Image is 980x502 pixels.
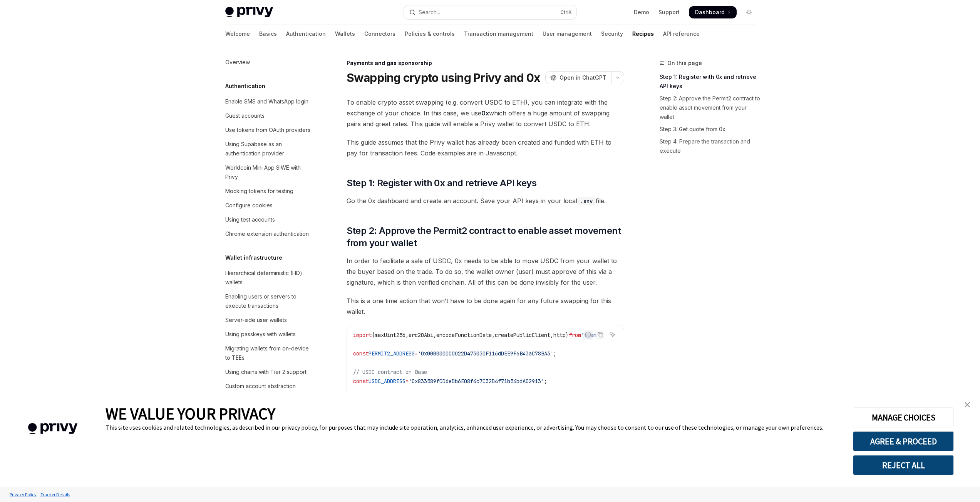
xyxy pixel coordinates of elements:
[286,25,326,43] a: Authentication
[225,330,296,339] div: Using passkeys with wallets
[464,25,533,43] a: Transaction management
[347,71,540,85] h1: Swapping crypto using Privy and 0x
[225,97,308,106] div: Enable SMS and WhatsApp login
[695,8,725,16] span: Dashboard
[433,332,436,339] span: ,
[106,424,841,431] div: This site uses cookies and related technologies, as described in our privacy policy, for purposes...
[225,140,313,158] div: Using Supabase as an authentication provider
[545,71,611,84] button: Open in ChatGPT
[225,253,282,262] h5: Wallet infrastructure
[553,350,556,357] span: ;
[405,25,455,43] a: Policies & controls
[405,332,409,339] span: ,
[853,407,954,427] button: MANAGE CHOICES
[219,290,318,313] a: Enabling users or servers to execute transactions
[409,332,433,339] span: erc20Abi
[569,332,581,339] span: from
[853,455,954,475] button: REJECT ALL
[347,295,624,317] span: This is a one time action that won’t have to be done again for any future swapping for this wallet.
[347,97,624,129] span: To enable crypto asset swapping (e.g. convert USDC to ETH), you can integrate with the exchange o...
[743,6,755,18] button: Toggle dark mode
[660,135,761,157] a: Step 4: Prepare the transaction and execute
[225,382,313,400] div: Custom account abstraction implementation
[225,367,307,377] div: Using chains with Tier 2 support
[689,6,737,18] a: Dashboard
[219,227,318,241] a: Chrome extension authentication
[219,213,318,227] a: Using test accounts
[219,365,318,379] a: Using chains with Tier 2 support
[560,74,606,82] span: Open in ChatGPT
[347,255,624,288] span: In order to facilitate a sale of USDC, 0x needs to be able to move USDC from your wallet to the b...
[960,397,975,412] a: close banner
[347,225,624,249] span: Step 2: Approve the Permit2 contract to enable asset movement from your wallet
[495,332,550,339] span: createPublicClient
[225,292,313,310] div: Enabling users or servers to execute transactions
[225,187,293,196] div: Mocking tokens for testing
[39,488,72,501] a: Tracker Details
[553,332,566,339] span: http
[225,111,265,120] div: Guest accounts
[225,201,273,210] div: Configure cookies
[219,266,318,289] a: Hierarchical deterministic (HD) wallets
[225,215,275,224] div: Using test accounts
[225,82,265,91] h5: Authentication
[663,25,700,43] a: API reference
[492,332,495,339] span: ,
[544,378,547,385] span: ;
[225,344,313,362] div: Migrating wallets from on-device to TEEs
[347,177,536,189] span: Step 1: Register with 0x and retrieve API keys
[550,332,553,339] span: ,
[372,332,375,339] span: {
[634,8,649,16] a: Demo
[225,25,250,43] a: Welcome
[660,92,761,123] a: Step 2: Approve the Permit2 contract to enable asset movement from your wallet
[595,330,605,340] button: Copy the contents from the code block
[347,59,624,67] div: Payments and gas sponsorship
[219,342,318,365] a: Migrating wallets from on-device to TEEs
[106,404,275,424] span: WE VALUE YOUR PRIVACY
[660,123,761,135] a: Step 3: Get quote from 0x
[583,330,593,340] button: Report incorrect code
[219,95,318,108] a: Enable SMS and WhatsApp login
[225,229,309,238] div: Chrome extension authentication
[219,123,318,137] a: Use tokens from OAuth providers
[404,5,576,19] button: Open search
[658,8,680,16] a: Support
[225,125,310,135] div: Use tokens from OAuth providers
[259,25,277,43] a: Basics
[353,378,369,385] span: const
[219,313,318,327] a: Server-side user wallets
[415,350,418,357] span: =
[347,137,624,158] span: This guide assumes that the Privy wallet has already been created and funded with ETH to pay for ...
[353,350,369,357] span: const
[219,137,318,160] a: Using Supabase as an authentication provider
[632,25,654,43] a: Recipes
[219,198,318,212] a: Configure cookies
[436,332,492,339] span: encodeFunctionData
[219,184,318,198] a: Mocking tokens for testing
[225,7,273,18] img: light logo
[481,109,489,117] a: 0x
[405,378,409,385] span: =
[375,332,405,339] span: maxUint256
[219,379,318,402] a: Custom account abstraction implementation
[347,195,624,206] span: Go the 0x dashboard and create an account. Save your API keys in your local file.
[601,25,623,43] a: Security
[543,25,592,43] a: User management
[219,55,318,69] a: Overview
[965,402,970,407] img: close banner
[608,330,618,340] button: Ask AI
[853,431,954,451] button: AGREE & PROCEED
[369,378,405,385] span: USDC_ADDRESS
[219,327,318,341] a: Using passkeys with wallets
[335,25,355,43] a: Wallets
[581,332,600,339] span: 'viem'
[353,332,372,339] span: import
[566,332,569,339] span: }
[219,109,318,123] a: Guest accounts
[225,269,313,287] div: Hierarchical deterministic (HD) wallets
[225,58,250,67] div: Overview
[419,8,440,17] div: Search...
[660,71,761,92] a: Step 1: Register with 0x and retrieve API keys
[225,163,313,182] div: Worldcoin Mini App SIWE with Privy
